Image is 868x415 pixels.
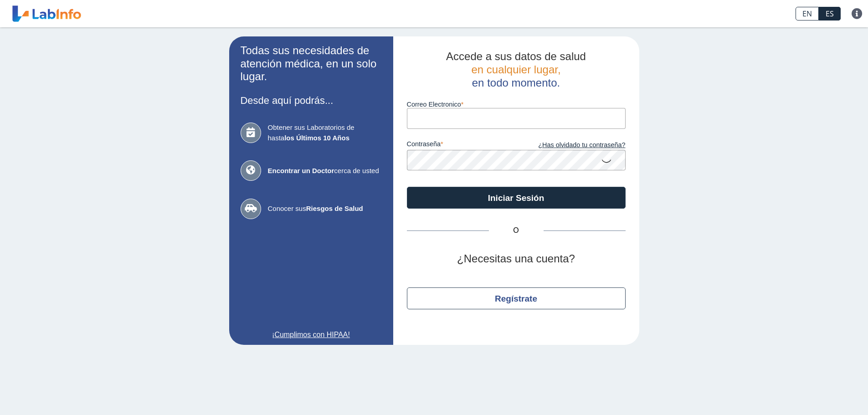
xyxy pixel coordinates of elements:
span: Obtener sus Laboratorios de hasta [268,123,382,143]
span: cerca de usted [268,166,382,176]
span: Conocer sus [268,204,382,214]
button: Regístrate [407,287,626,309]
button: Iniciar Sesión [407,187,626,209]
label: Correo Electronico [407,101,626,108]
h2: ¿Necesitas una cuenta? [407,252,626,266]
b: Encontrar un Doctor [268,167,334,174]
b: los Últimos 10 Años [284,134,349,142]
span: en todo momento. [472,77,560,89]
span: en cualquier lugar, [471,63,560,76]
a: ¿Has olvidado tu contraseña? [516,140,626,150]
a: ES [819,7,841,20]
label: contraseña [407,140,516,150]
a: ¡Cumplimos con HIPAA! [241,329,382,340]
span: Accede a sus datos de salud [446,50,586,62]
h2: Todas sus necesidades de atención médica, en un solo lugar. [241,44,382,83]
a: EN [796,7,819,20]
span: O [489,225,544,236]
b: Riesgos de Salud [306,205,363,212]
h3: Desde aquí podrás... [241,95,382,106]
